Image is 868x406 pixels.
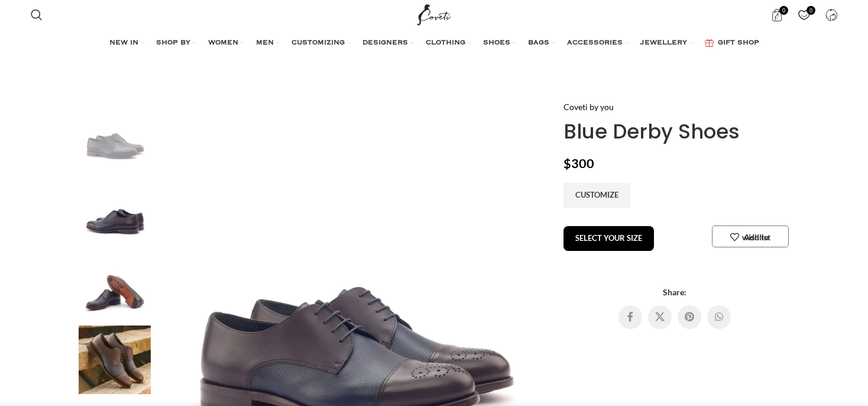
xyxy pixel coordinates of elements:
[779,6,788,15] span: 0
[25,3,48,27] a: Search
[79,101,151,170] img: Blue Derby Shoes
[426,38,465,48] span: CLOTHING
[362,31,414,55] a: DESIGNERS
[414,9,454,19] a: Site logo
[79,176,151,245] img: Blue Derby Shoes
[765,3,789,27] a: 0
[483,38,510,48] span: SHOES
[79,250,151,320] img: Blue Derby Shoes
[156,31,196,55] a: SHOP BY
[563,183,630,208] a: CUSTOMIZE
[528,31,555,55] a: BAGS
[718,38,759,48] span: GIFT SHOP
[567,38,623,48] span: ACCESSORIES
[109,31,144,55] a: NEW IN
[208,31,244,55] a: WOMEN
[25,31,844,55] div: Main navigation
[109,38,138,48] span: NEW IN
[483,31,516,55] a: SHOES
[792,3,816,27] div: My Wishlist
[707,305,731,329] a: WhatsApp social link
[640,38,687,48] span: JEWELLERY
[362,38,408,48] span: DESIGNERS
[792,3,816,27] a: 0
[705,31,759,55] a: GIFT SHOP
[426,31,471,55] a: CLOTHING
[563,101,614,114] a: Coveti by you
[563,286,786,299] span: Share:
[807,6,815,15] span: 0
[678,305,701,329] a: Pinterest social link
[156,38,190,48] span: SHOP BY
[528,38,549,48] span: BAGS
[256,31,280,55] a: MEN
[618,305,642,329] a: Facebook social link
[208,38,238,48] span: WOMEN
[563,226,654,251] button: SELECT YOUR SIZE
[563,156,571,171] span: $
[256,38,274,48] span: MEN
[79,326,151,395] img: Blue Derby Shoes
[563,156,594,171] bdi: 300
[705,39,714,47] img: GiftBag
[567,31,629,55] a: ACCESSORIES
[292,38,345,48] span: CUSTOMIZING
[648,305,672,329] a: X social link
[292,31,351,55] a: CUSTOMIZING
[640,31,693,55] a: JEWELLERY
[563,120,786,144] h1: Blue Derby Shoes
